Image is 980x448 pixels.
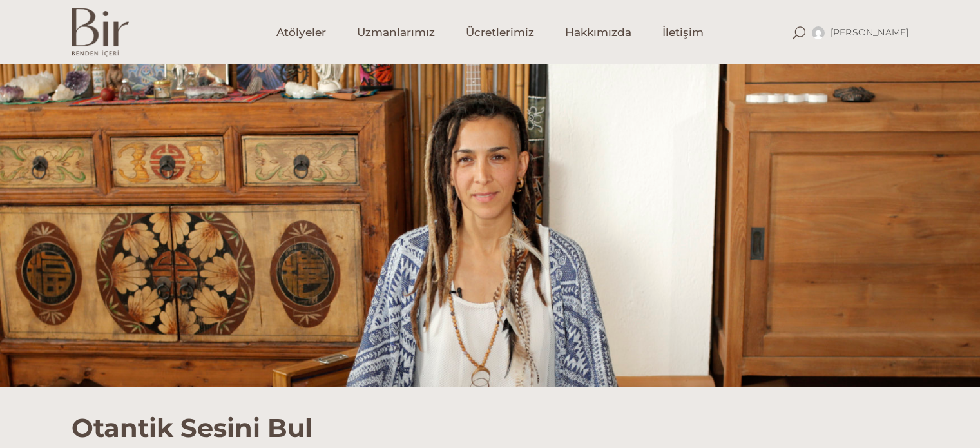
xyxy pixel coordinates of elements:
span: Uzmanlarımız [357,25,435,40]
span: Hakkımızda [565,25,631,40]
span: Atölyeler [276,25,326,40]
h1: Otantik Sesini Bul [72,387,909,443]
span: Ücretlerimiz [466,25,534,40]
span: [PERSON_NAME] [831,26,909,38]
span: İletişim [662,25,704,40]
